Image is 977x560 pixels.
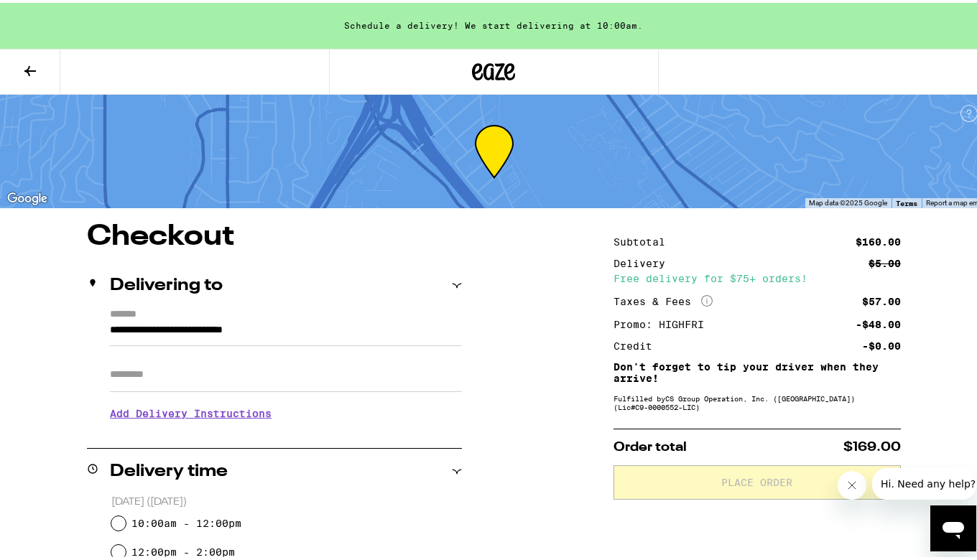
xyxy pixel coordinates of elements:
[838,468,866,497] iframe: Close message
[613,271,901,281] div: Free delivery for $75+ orders!
[110,274,223,291] h2: Delivering to
[862,294,901,304] div: $57.00
[856,317,901,327] div: -$48.00
[613,338,662,348] div: Credit
[613,438,687,451] span: Order total
[613,234,675,244] div: Subtotal
[110,394,462,427] h3: Add Delivery Instructions
[843,438,901,451] span: $169.00
[721,475,792,485] span: Place Order
[110,460,228,477] h2: Delivery time
[4,187,51,205] img: Google
[869,256,901,266] div: $5.00
[4,187,51,205] a: Open this area in Google Maps (opens a new window)
[862,338,901,348] div: -$0.00
[613,462,901,497] button: Place Order
[930,503,976,549] iframe: Button to launch messaging window
[87,220,462,248] h1: Checkout
[613,292,713,305] div: Taxes & Fees
[613,391,901,409] div: Fulfilled by CS Group Operation, Inc. ([GEOGRAPHIC_DATA]) (Lic# C9-0000552-LIC )
[809,196,887,204] span: Map data ©2025 Google
[613,358,901,381] p: Don't forget to tip your driver when they arrive!
[110,427,462,439] p: We'll contact you at [PHONE_NUMBER] when we arrive
[613,256,675,266] div: Delivery
[111,493,463,506] p: [DATE] ([DATE])
[131,515,241,526] label: 10:00am - 12:00pm
[131,543,235,555] label: 12:00pm - 2:00pm
[613,317,714,327] div: Promo: HIGHFRI
[872,465,976,497] iframe: Message from company
[896,196,917,205] a: Terms
[856,234,901,244] div: $160.00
